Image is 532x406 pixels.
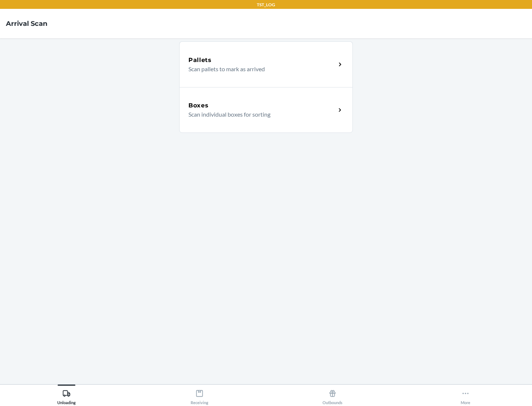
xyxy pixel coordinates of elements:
h5: Boxes [188,101,209,110]
p: TST_LOG [257,1,275,8]
p: Scan individual boxes for sorting [188,110,330,119]
button: More [399,385,532,405]
h5: Pallets [188,56,212,65]
div: More [461,386,470,405]
p: Scan pallets to mark as arrived [188,65,330,73]
div: Receiving [191,386,208,405]
button: Receiving [133,385,266,405]
h4: Arrival Scan [6,19,47,28]
div: Unloading [57,386,76,405]
a: BoxesScan individual boxes for sorting [179,87,353,133]
a: PalletsScan pallets to mark as arrived [179,41,353,87]
button: Outbounds [266,385,399,405]
div: Outbounds [323,386,342,405]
